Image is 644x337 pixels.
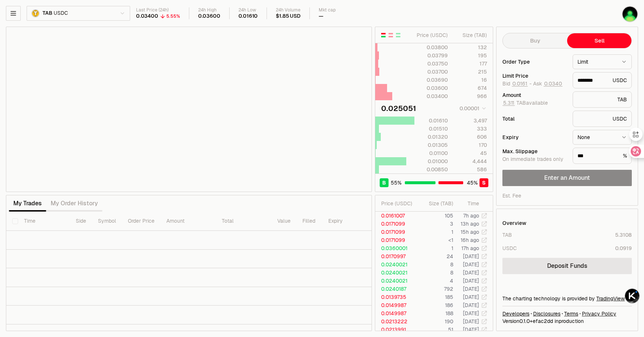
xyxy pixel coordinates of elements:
time: 17h ago [461,245,479,252]
button: 0.0161 [512,81,528,87]
div: 0.01610 [415,117,448,124]
div: 0.03400 [415,92,448,100]
div: 333 [454,125,487,132]
td: 0.0149987 [375,301,418,309]
div: 170 [454,141,487,149]
div: % [573,148,632,164]
a: Privacy Policy [582,310,616,317]
div: TAB [573,91,632,108]
div: 24h High [198,7,220,13]
div: 0.0919 [615,245,632,252]
th: Expiry [322,212,372,231]
div: 0.00850 [415,166,448,173]
button: Show Sell Orders Only [388,32,394,38]
td: 0.0161007 [375,212,418,220]
button: Sell [567,33,631,48]
button: Limit [573,54,632,69]
button: Buy [503,33,567,48]
div: USDC [573,111,632,127]
div: 0.01610 [238,13,258,20]
div: 177 [454,60,487,67]
div: Size ( TAB ) [454,31,487,39]
span: 55 % [391,179,401,186]
td: 0.0149987 [375,309,418,317]
span: USDC [54,10,68,17]
time: 7h ago [463,212,479,219]
td: 0.0139735 [375,293,418,301]
span: TAB [43,10,52,17]
td: 24 [418,252,454,260]
div: 966 [454,92,487,100]
a: Disclosures [533,310,560,317]
div: 0.025051 [381,103,416,114]
td: 0.0171099 [375,220,418,228]
div: Total [502,116,567,121]
a: Developers [502,310,529,317]
div: 0.03799 [415,52,448,59]
td: 8 [418,260,454,269]
td: 188 [418,309,454,317]
div: Max. Slippage [502,149,567,154]
div: TAB [502,231,512,239]
button: 0.00001 [457,104,487,113]
div: 0.01000 [415,158,448,165]
button: Show Buy Orders Only [395,32,401,38]
td: 186 [418,301,454,309]
span: S [482,179,486,186]
div: 5.3108 [615,231,632,239]
time: [DATE] [463,310,479,317]
div: Limit Price [502,73,567,78]
div: On immediate trades only [502,156,567,163]
td: 4 [418,277,454,285]
img: wode [622,6,638,22]
a: Deposit Funds [502,258,632,274]
time: 16h ago [461,237,479,243]
div: 586 [454,166,487,173]
span: Ask [533,81,563,87]
time: [DATE] [463,326,479,333]
div: 5.55% [166,13,180,19]
span: efac2dd0295ed2ec84e5ddeec8015c6aa6dda30b [533,318,553,324]
time: 15h ago [461,229,479,235]
th: Total [216,212,271,231]
div: 674 [454,84,487,92]
div: 0.01100 [415,149,448,157]
time: [DATE] [463,318,479,325]
td: 0.0171099 [375,228,418,236]
th: Time [18,212,70,231]
div: 45 [454,149,487,157]
button: Select all [12,218,18,224]
div: Amount [502,92,567,98]
div: 0.03600 [198,13,220,20]
td: <1 [418,236,454,244]
div: Order Type [502,59,567,64]
div: Price ( USDC ) [415,31,448,39]
td: 0.0240187 [375,285,418,293]
div: USDC [502,245,517,252]
time: [DATE] [463,261,479,268]
span: TAB available [502,100,548,106]
th: Amount [160,212,216,231]
th: Order Price [122,212,160,231]
td: 1 [418,244,454,252]
time: [DATE] [463,277,479,284]
td: 185 [418,293,454,301]
span: 45 % [467,179,478,186]
td: 0.0240021 [375,269,418,277]
button: Show Buy and Sell Orders [380,32,386,38]
div: Time [460,200,479,207]
div: 0.03750 [415,60,448,67]
button: My Trades [9,196,46,211]
div: Price ( USDC ) [381,200,418,207]
th: Value [271,212,296,231]
a: TradingView [596,295,625,302]
div: 0.01305 [415,141,448,149]
time: 13h ago [461,220,479,227]
button: 0.0340 [543,81,563,87]
div: 606 [454,133,487,141]
button: 5.311 [502,100,515,106]
button: None [573,130,632,145]
td: 190 [418,317,454,326]
div: 0.01510 [415,125,448,132]
td: 0.0170997 [375,252,418,260]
